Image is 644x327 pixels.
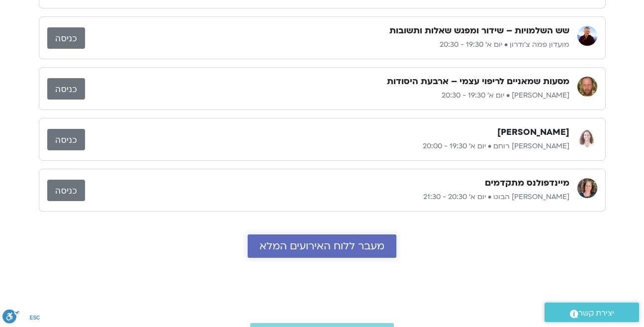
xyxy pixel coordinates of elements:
[85,39,569,51] p: מועדון פמה צ'ודרון • יום א׳ 19:30 - 20:30
[577,127,597,147] img: אורנה סמלסון רוחם
[260,240,384,252] span: מעבר ללוח האירועים המלא
[545,303,639,322] a: יצירת קשר
[248,234,396,258] a: מעבר ללוח האירועים המלא
[85,191,569,203] p: [PERSON_NAME] הבוט • יום א׳ 20:30 - 21:30
[485,177,569,189] h3: מיינדפולנס מתקדמים
[47,78,85,100] a: כניסה
[47,129,85,150] a: כניסה
[578,307,614,320] span: יצירת קשר
[389,25,569,37] h3: שש השלמויות – שידור ומפגש שאלות ותשובות
[577,178,597,198] img: ענבר שבח הבוט
[47,180,85,201] a: כניסה
[577,26,597,46] img: מועדון פמה צ'ודרון
[85,90,569,102] p: [PERSON_NAME] • יום א׳ 19:30 - 20:30
[577,77,597,97] img: תומר פיין
[47,27,85,49] a: כניסה
[85,140,569,152] p: [PERSON_NAME] רוחם • יום א׳ 19:30 - 20:00
[497,126,569,138] h3: [PERSON_NAME]
[387,76,569,88] h3: מסעות שמאניים לריפוי עצמי – ארבעת היסודות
